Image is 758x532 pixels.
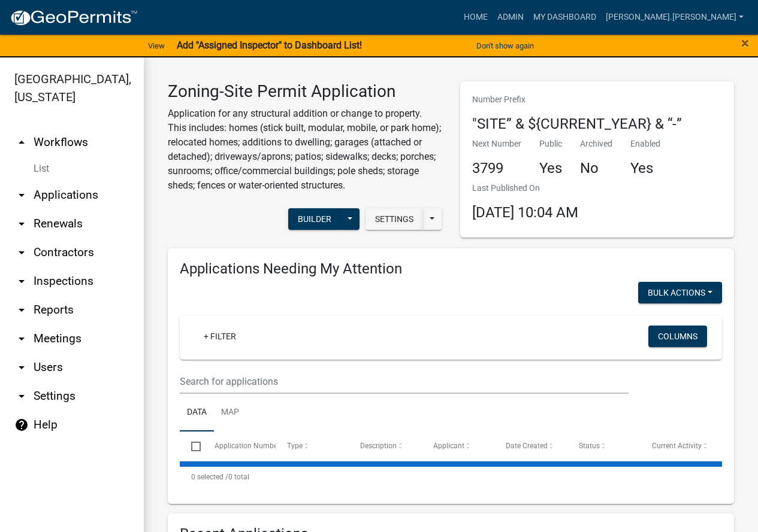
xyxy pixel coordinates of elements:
i: arrow_drop_down [14,245,29,260]
span: Description [360,442,397,450]
a: Home [459,6,493,29]
i: arrow_drop_down [14,332,29,346]
a: Data [180,394,214,432]
h4: Applications Needing My Attention [180,260,722,278]
datatable-header-cell: Applicant [421,431,494,460]
a: View [143,36,170,56]
p: Last Published On [472,182,578,194]
button: Settings [366,208,423,230]
p: Public [539,138,562,150]
datatable-header-cell: Type [276,431,349,460]
button: Bulk Actions [638,282,722,303]
button: Builder [288,208,341,230]
a: + Filter [194,326,246,347]
h4: Yes [630,160,660,177]
span: Date Created [506,442,548,450]
span: [DATE] 10:04 AM [472,204,578,221]
div: 0 total [180,462,722,492]
p: Application for any structural addition or change to property. This includes: homes (stick built,... [168,107,442,193]
p: Enabled [630,138,660,150]
h4: Yes [539,160,562,177]
datatable-header-cell: Description [349,431,422,460]
span: Applicant [433,442,464,450]
a: My Dashboard [529,6,601,29]
datatable-header-cell: Application Number [203,431,276,460]
span: Current Activity [652,442,702,450]
span: Type [287,442,303,450]
i: arrow_drop_down [14,188,29,202]
p: Archived [580,138,612,150]
span: Application Number [215,442,280,450]
input: Search for applications [180,369,629,394]
h4: 3799 [472,160,521,177]
span: Status [579,442,600,450]
button: Don't show again [472,36,539,56]
datatable-header-cell: Date Created [494,431,567,460]
h4: No [580,160,612,177]
i: arrow_drop_down [14,274,29,288]
i: arrow_drop_down [14,217,29,231]
button: Columns [648,326,707,347]
a: [PERSON_NAME].[PERSON_NAME] [601,6,748,29]
datatable-header-cell: Status [567,431,641,460]
h4: "SITE” & ${CURRENT_YEAR} & “-” [472,115,682,133]
p: Next Number [472,138,521,150]
datatable-header-cell: Current Activity [640,431,713,460]
i: help [14,418,29,432]
i: arrow_drop_down [14,389,29,403]
i: arrow_drop_up [14,135,29,150]
p: Number Prefix [472,93,682,106]
span: × [741,35,749,51]
a: Map [214,394,246,432]
datatable-header-cell: Select [180,431,203,460]
span: 0 selected / [191,473,228,481]
button: Close [741,36,749,50]
i: arrow_drop_down [14,360,29,375]
a: Admin [493,6,529,29]
i: arrow_drop_down [14,303,29,317]
strong: Add "Assigned Inspector" to Dashboard List! [177,39,362,51]
h3: Zoning-Site Permit Application [168,81,442,102]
